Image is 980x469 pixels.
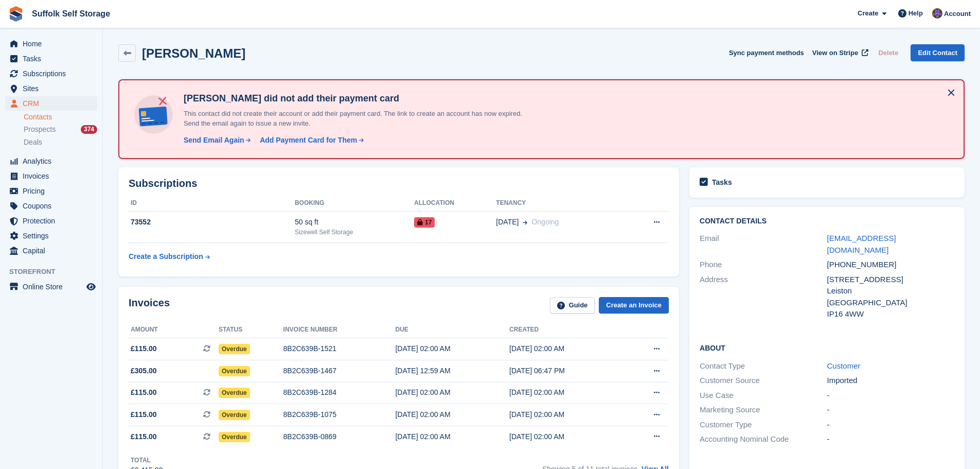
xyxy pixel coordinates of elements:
[23,96,84,111] span: CRM
[395,409,509,420] div: [DATE] 02:00 AM
[5,66,97,81] a: menu
[23,81,84,96] span: Sites
[700,390,827,402] div: Use Case
[283,387,396,398] div: 8B2C639B-1284
[812,48,858,58] span: View on Stripe
[509,387,624,398] div: [DATE] 02:00 AM
[295,228,414,237] div: Sizewell Self Storage
[395,431,509,442] div: [DATE] 02:00 AM
[5,280,97,294] a: menu
[496,195,625,212] th: Tenancy
[24,125,56,134] span: Prospects
[283,409,396,420] div: 8B2C639B-1075
[24,137,42,147] span: Deals
[180,109,540,129] p: This contact did not create their account or add their payment card. The link to create an accoun...
[295,217,414,228] div: 50 sq ft
[5,96,97,111] a: menu
[5,184,97,198] a: menu
[5,37,97,51] a: menu
[700,233,827,256] div: Email
[129,178,669,189] h2: Subscriptions
[23,184,84,198] span: Pricing
[5,229,97,243] a: menu
[219,388,250,398] span: Overdue
[932,8,942,19] img: Emma
[827,285,954,297] div: Leiston
[24,112,97,122] a: Contacts
[24,137,97,148] a: Deals
[23,229,84,243] span: Settings
[700,342,954,353] h2: About
[911,44,965,61] a: Edit Contact
[908,8,923,19] span: Help
[700,404,827,416] div: Marketing Source
[395,366,509,376] div: [DATE] 12:59 AM
[827,419,954,431] div: -
[283,366,396,376] div: 8B2C639B-1467
[395,322,509,338] th: Due
[129,217,295,228] div: 73552
[131,366,157,376] span: £305.00
[219,410,250,420] span: Overdue
[827,274,954,286] div: [STREET_ADDRESS]
[700,419,827,431] div: Customer Type
[23,154,84,168] span: Analytics
[827,308,954,320] div: IP16 4WW
[219,432,250,442] span: Overdue
[509,322,624,338] th: Created
[827,433,954,445] div: -
[131,409,157,420] span: £115.00
[131,431,157,442] span: £115.00
[180,93,540,105] h4: [PERSON_NAME] did not add their payment card
[509,343,624,354] div: [DATE] 02:00 AM
[5,244,97,258] a: menu
[85,281,97,293] a: Preview store
[283,431,396,442] div: 8B2C639B-0869
[81,125,97,134] div: 374
[827,361,861,370] a: Customer
[129,297,170,314] h2: Invoices
[8,6,24,22] img: stora-icon-8386f47178a22dfd0bd8f6a31ec36ba5ce8667c1dd55bd0f319d3a0aa187defe.svg
[219,322,283,338] th: Status
[729,44,804,61] button: Sync payment methods
[5,214,97,228] a: menu
[184,135,244,146] div: Send Email Again
[700,433,827,445] div: Accounting Nominal Code
[23,169,84,183] span: Invoices
[509,366,624,376] div: [DATE] 06:47 PM
[827,390,954,402] div: -
[808,44,870,61] a: View on Stripe
[5,169,97,183] a: menu
[700,360,827,372] div: Contact Type
[700,375,827,387] div: Customer Source
[283,343,396,354] div: 8B2C639B-1521
[874,44,902,61] button: Delete
[858,8,878,19] span: Create
[219,366,250,376] span: Overdue
[827,259,954,271] div: [PHONE_NUMBER]
[509,431,624,442] div: [DATE] 02:00 AM
[496,217,519,228] span: [DATE]
[129,247,210,266] a: Create a Subscription
[132,93,175,136] img: no-card-linked-e7822e413c904bf8b177c4d89f31251c4716f9871600ec3ca5bfc59e148c83f4.svg
[283,322,396,338] th: Invoice number
[23,37,84,51] span: Home
[129,251,203,262] div: Create a Subscription
[23,280,84,294] span: Online Store
[712,178,732,187] h2: Tasks
[827,375,954,387] div: Imported
[944,9,971,19] span: Account
[260,135,357,146] div: Add Payment Card for Them
[142,46,245,60] h2: [PERSON_NAME]
[5,199,97,213] a: menu
[295,195,414,212] th: Booking
[550,297,595,314] a: Guide
[700,217,954,225] h2: Contact Details
[131,456,163,465] div: Total
[395,343,509,354] div: [DATE] 02:00 AM
[700,274,827,320] div: Address
[23,66,84,81] span: Subscriptions
[23,51,84,66] span: Tasks
[509,409,624,420] div: [DATE] 02:00 AM
[131,387,157,398] span: £115.00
